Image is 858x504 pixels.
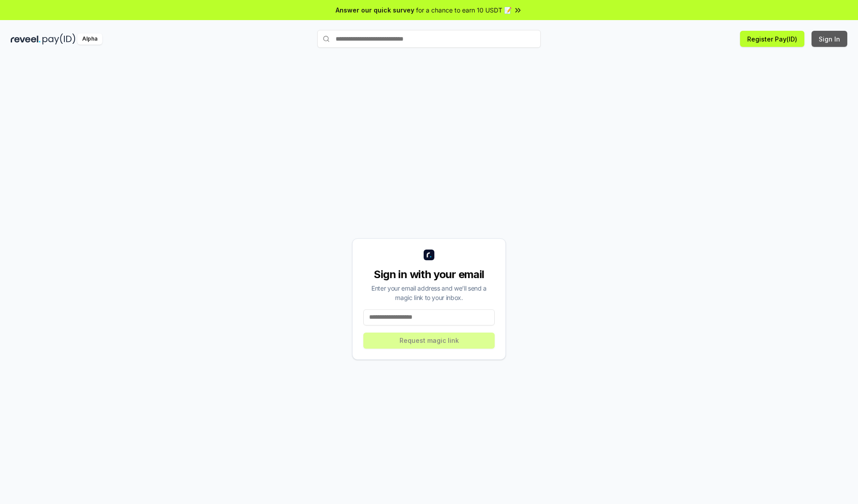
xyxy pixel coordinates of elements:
[424,250,434,260] img: logo_small
[416,5,512,15] span: for a chance to earn 10 USDT 📝
[77,33,102,45] div: Alpha
[363,283,495,302] div: Enter your email address and we’ll send a magic link to your inbox.
[42,33,76,45] img: pay_id
[336,5,414,15] span: Answer our quick survey
[740,31,804,47] button: Register Pay(ID)
[363,267,495,282] div: Sign in with your email
[11,33,41,45] img: reveel_dark
[812,31,847,47] button: Sign In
